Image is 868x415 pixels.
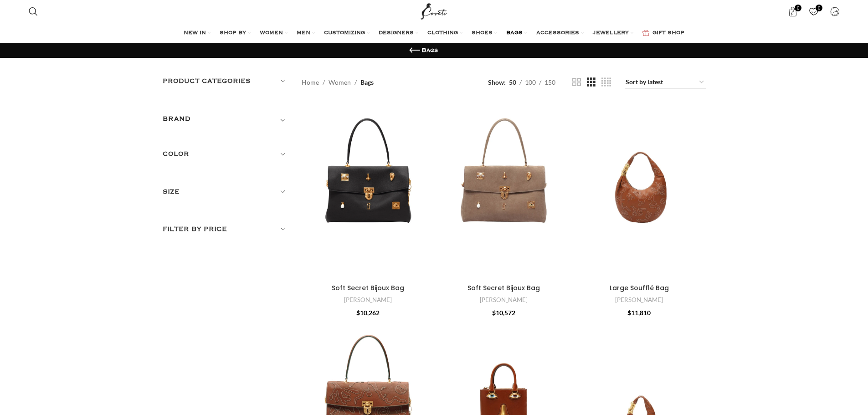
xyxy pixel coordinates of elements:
h5: Filter by price [163,224,288,234]
h1: Bags [421,46,438,55]
a: Grid view 4 [601,77,611,88]
a: Soft Secret Bijoux Bag [467,283,540,292]
a: WOMEN [260,24,288,42]
span: 150 [544,78,555,86]
a: Women [329,77,351,87]
span: $ [627,309,631,317]
bdi: 10,262 [356,309,380,317]
span: 0 [816,5,822,11]
bdi: 10,572 [492,309,515,317]
img: GiftBag [642,30,649,36]
a: [PERSON_NAME] [480,296,528,304]
a: JEWELLERY [593,24,633,42]
select: Shop order [625,76,706,89]
a: 150 [541,77,559,87]
a: ACCESSORIES [536,24,584,42]
a: [PERSON_NAME] [615,296,663,304]
span: Show [488,77,506,87]
span: 100 [525,78,536,86]
span: JEWELLERY [593,30,629,37]
a: CLOTHING [427,24,462,42]
a: GIFT SHOP [642,24,684,42]
a: Soft Secret Bijoux Bag [437,102,570,280]
a: Site logo [419,7,449,15]
span: GIFT SHOP [652,30,684,37]
a: Search [24,2,42,20]
h5: Product categories [163,76,288,86]
span: MEN [297,30,310,37]
h5: Size [163,187,288,197]
a: MEN [297,24,315,42]
span: SHOP BY [220,30,246,37]
a: Go back [408,44,421,57]
a: NEW IN [184,24,211,42]
a: 50 [506,77,519,87]
a: Large Soufflé Bag [573,102,706,280]
nav: Breadcrumb [302,77,374,87]
span: DESIGNERS [379,30,414,37]
div: Toggle filter [163,113,288,130]
a: Soft Secret Bijoux Bag [332,283,404,292]
a: DESIGNERS [379,24,418,42]
span: CUSTOMIZING [324,30,365,37]
span: 50 [509,78,516,86]
h5: Color [163,149,288,159]
span: $ [492,309,496,317]
a: SHOP BY [220,24,251,42]
a: CUSTOMIZING [324,24,370,42]
h5: BRAND [163,114,191,124]
a: SHOES [472,24,497,42]
a: Home [302,77,319,87]
a: BAGS [506,24,527,42]
a: 0 [783,2,802,20]
span: Bags [360,77,374,87]
div: Main navigation [24,24,844,42]
a: Grid view 3 [587,77,596,88]
a: Large Soufflé Bag [610,283,669,292]
span: NEW IN [184,30,206,37]
a: Soft Secret Bijoux Bag [302,102,435,280]
div: My Wishlist [804,2,823,20]
a: 100 [522,77,539,87]
span: WOMEN [260,30,283,37]
a: Grid view 2 [572,77,581,88]
span: CLOTHING [427,30,458,37]
span: BAGS [506,30,523,37]
span: SHOES [472,30,493,37]
span: ACCESSORIES [536,30,579,37]
a: 0 [804,2,823,20]
span: $ [356,309,360,317]
span: 0 [795,5,801,11]
bdi: 11,810 [627,309,651,317]
a: [PERSON_NAME] [344,296,392,304]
